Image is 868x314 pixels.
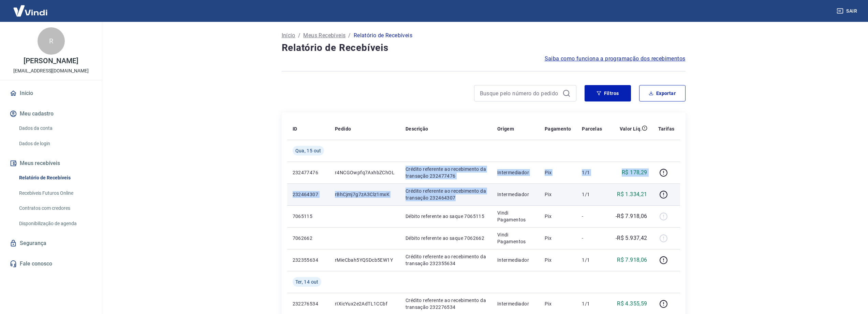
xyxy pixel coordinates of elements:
[16,171,94,185] a: Relatório de Recebíveis
[582,300,602,307] p: 1/1
[835,5,860,17] button: Sair
[545,55,686,63] a: Saiba como funciona a programação dos recebimentos
[582,235,602,242] p: -
[406,125,428,132] p: Descrição
[406,297,486,311] p: Crédito referente ao recebimento da transação 232276534
[617,190,647,199] p: R$ 1.334,21
[335,191,395,198] p: rBhCjmj7g7zA3Clz1mxK
[582,125,602,132] p: Parcelas
[335,125,351,132] p: Pedido
[8,156,94,171] button: Meus recebíveis
[617,256,647,264] p: R$ 7.918,06
[354,31,412,40] p: Relatório de Recebíveis
[545,257,571,263] p: Pix
[406,213,486,220] p: Débito referente ao saque 7065115
[582,191,602,198] p: 1/1
[293,125,297,132] p: ID
[545,235,571,242] p: Pix
[293,213,324,220] p: 7065115
[16,186,94,200] a: Recebíveis Futuros Online
[497,231,534,245] p: Vindi Pagamentos
[497,257,534,263] p: Intermediador
[622,168,647,177] p: R$ 178,29
[585,85,631,101] button: Filtros
[13,67,89,74] p: [EMAIL_ADDRESS][DOMAIN_NAME]
[348,31,351,40] p: /
[497,125,514,132] p: Origem
[497,300,534,307] p: Intermediador
[406,235,486,242] p: Débito referente ao saque 7062662
[335,257,395,263] p: rMieCbah5YQSDcb5EW1Y
[582,169,602,176] p: 1/1
[293,235,324,242] p: 7062662
[658,125,675,132] p: Tarifas
[335,300,395,307] p: rIXicYux2e2AdTL1CCbf
[497,191,534,198] p: Intermediador
[545,169,571,176] p: Pix
[545,213,571,220] p: Pix
[497,209,534,223] p: Vindi Pagamentos
[406,166,486,179] p: Crédito referente ao recebimento da transação 232477476
[335,169,395,176] p: r4NCGOwpfq7AxhbZChOL
[617,300,647,308] p: R$ 4.355,59
[639,85,686,101] button: Exportar
[406,253,486,267] p: Crédito referente ao recebimento da transação 232355634
[16,137,94,151] a: Dados de login
[406,188,486,201] p: Crédito referente ao recebimento da transação 232464307
[545,191,571,198] p: Pix
[282,41,686,55] h4: Relatório de Recebíveis
[8,256,94,271] a: Fale conosco
[497,169,534,176] p: Intermediador
[295,278,319,285] span: Ter, 14 out
[293,300,324,307] p: 232276534
[8,0,53,21] img: Vindi
[298,31,300,40] p: /
[582,257,602,263] p: 1/1
[293,169,324,176] p: 232477476
[282,31,295,40] a: Início
[616,234,647,242] p: -R$ 5.937,42
[16,121,94,135] a: Dados da conta
[616,212,647,220] p: -R$ 7.918,06
[8,236,94,251] a: Segurança
[295,147,321,154] span: Qua, 15 out
[620,125,642,132] p: Valor Líq.
[16,201,94,215] a: Contratos com credores
[16,217,94,231] a: Disponibilização de agenda
[24,57,78,65] p: [PERSON_NAME]
[545,300,571,307] p: Pix
[8,106,94,121] button: Meu cadastro
[303,31,345,40] a: Meus Recebíveis
[480,88,560,98] input: Busque pelo número do pedido
[293,257,324,263] p: 232355634
[38,27,65,55] div: R
[582,213,602,220] p: -
[545,125,571,132] p: Pagamento
[293,191,324,198] p: 232464307
[8,86,94,101] a: Início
